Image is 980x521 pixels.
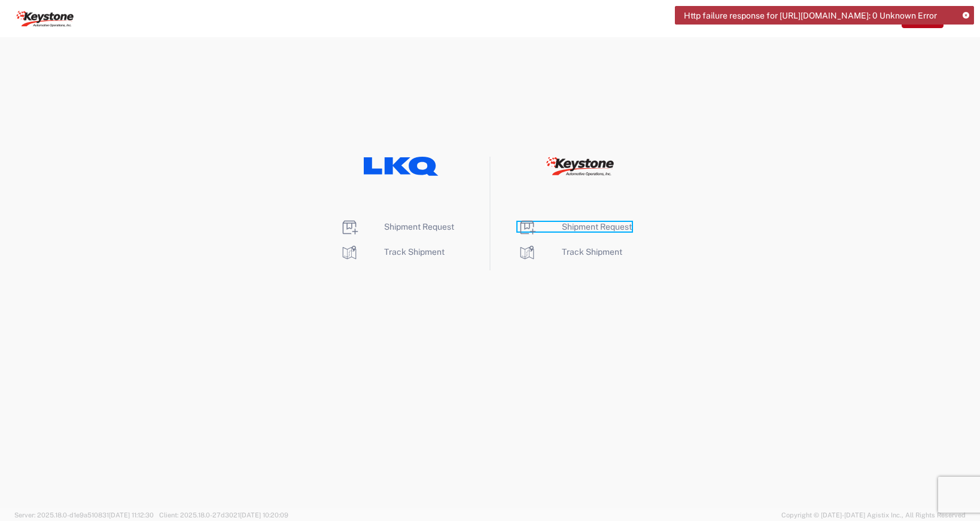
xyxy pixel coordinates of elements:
a: Shipment Request [340,222,454,231]
span: Http failure response for [URL][DOMAIN_NAME]: 0 Unknown Error [684,10,937,21]
a: Track Shipment [340,247,445,257]
a: Track Shipment [518,247,622,257]
span: Copyright © [DATE]-[DATE] Agistix Inc., All Rights Reserved [781,510,966,520]
span: [DATE] 10:20:09 [240,511,288,519]
span: Client: 2025.18.0-27d3021 [159,511,288,519]
span: Shipment Request [384,222,454,231]
span: Track Shipment [562,247,622,257]
span: Shipment Request [562,222,632,231]
span: Server: 2025.18.0-d1e9a510831 [14,511,154,519]
span: Track Shipment [384,247,445,257]
span: [DATE] 11:12:30 [109,511,154,519]
a: Shipment Request [518,222,632,231]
